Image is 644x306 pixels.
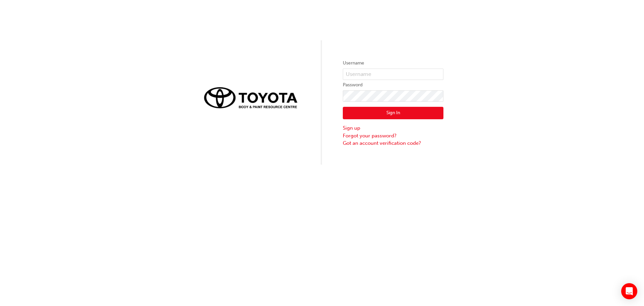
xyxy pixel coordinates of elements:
[343,81,443,89] label: Password
[201,83,301,112] img: Trak
[343,132,443,140] a: Forgot your password?
[343,59,443,67] label: Username
[621,283,637,299] div: Open Intercom Messenger
[343,69,443,80] input: Username
[343,139,443,147] a: Got an account verification code?
[343,107,443,120] button: Sign In
[343,124,443,132] a: Sign up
